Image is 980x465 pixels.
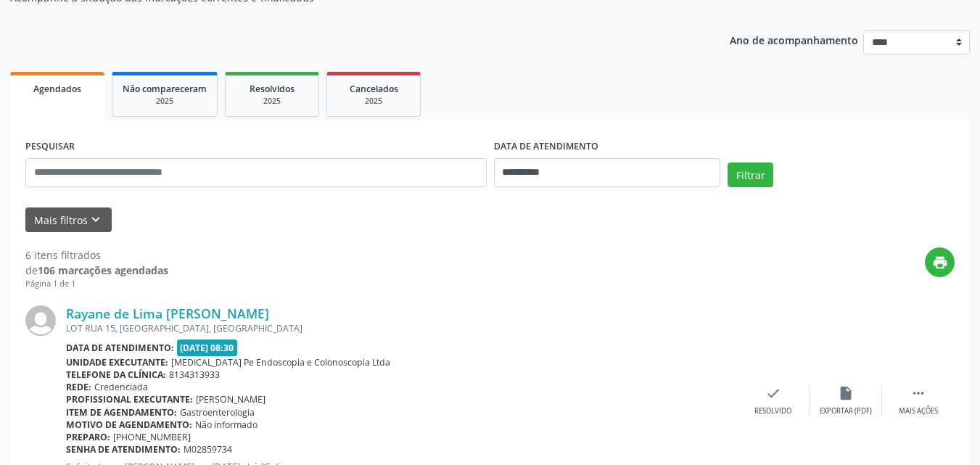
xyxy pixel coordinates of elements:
[94,381,148,393] span: Credenciada
[25,263,168,278] div: de
[25,247,168,263] div: 6 itens filtrados
[820,406,872,416] div: Exportar (PDF)
[33,83,81,95] span: Agendados
[66,443,181,456] b: Senha de atendimento:
[169,369,220,381] span: 8134313933
[66,406,177,419] b: Item de agendamento:
[123,96,207,107] div: 2025
[66,342,174,354] b: Data de atendimento:
[66,381,91,393] b: Rede:
[66,431,110,443] b: Preparo:
[932,255,948,271] i: print
[730,30,858,49] p: Ano de acompanhamento
[66,369,166,381] b: Telefone da clínica:
[66,419,192,431] b: Motivo de agendamento:
[171,356,390,369] span: [MEDICAL_DATA] Pe Endoscopia e Colonoscopia Ltda
[25,278,168,290] div: Página 1 de 1
[765,385,781,401] i: check
[25,207,112,233] button: Mais filtroskeyboard_arrow_down
[250,83,295,95] span: Resolvidos
[123,83,207,95] span: Não compareceram
[838,385,854,401] i: insert_drive_file
[66,393,193,406] b: Profissional executante:
[25,136,75,158] label: PESQUISAR
[38,263,168,277] strong: 106 marcações agendadas
[236,96,308,107] div: 2025
[25,305,56,336] img: img
[66,305,269,321] a: Rayane de Lima [PERSON_NAME]
[337,96,410,107] div: 2025
[494,136,598,158] label: DATA DE ATENDIMENTO
[910,385,926,401] i: 
[196,393,265,406] span: [PERSON_NAME]
[899,406,938,416] div: Mais ações
[88,212,104,228] i: keyboard_arrow_down
[728,162,773,187] button: Filtrar
[350,83,398,95] span: Cancelados
[184,443,232,456] span: M02859734
[177,340,238,356] span: [DATE] 08:30
[754,406,791,416] div: Resolvido
[180,406,255,419] span: Gastroenterologia
[925,247,955,277] button: print
[66,322,737,334] div: LOT RUA 15, [GEOGRAPHIC_DATA], [GEOGRAPHIC_DATA]
[195,419,258,431] span: Não informado
[113,431,191,443] span: [PHONE_NUMBER]
[66,356,168,369] b: Unidade executante:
